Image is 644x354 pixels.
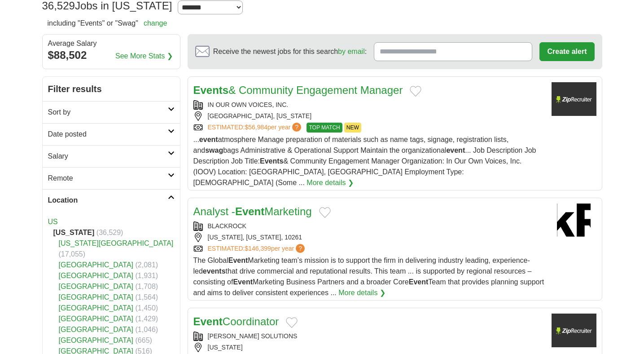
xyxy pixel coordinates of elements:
[552,204,596,237] img: BlackRock logo
[43,167,180,189] a: Remote
[136,261,158,269] span: (2,081)
[144,19,167,27] a: change
[208,244,307,253] a: ESTIMATED:$146,399per year?
[48,151,168,162] h2: Salary
[193,100,544,110] div: IN OUR OWN VOICES, INC.
[338,288,386,298] a: More details ❯
[136,326,158,333] span: (1,046)
[203,267,226,275] strong: events
[193,136,536,186] span: ... atmosphere Manage preparation of materials such as name tags, signage, registration lists, an...
[59,336,134,344] a: [GEOGRAPHIC_DATA]
[245,245,271,252] span: $146,399
[59,304,134,312] a: [GEOGRAPHIC_DATA]
[59,261,134,269] a: [GEOGRAPHIC_DATA]
[552,314,596,347] img: Company logo
[48,173,168,184] h2: Remote
[228,257,248,264] strong: Event
[307,177,354,188] a: More details ❯
[205,146,223,154] strong: swag
[446,146,465,154] strong: event
[319,207,331,218] button: Add to favorite jobs
[43,77,180,101] h2: Filter results
[48,218,58,226] a: US
[286,317,298,328] button: Add to favorite jobs
[193,315,279,327] a: EventCoordinator
[208,222,246,230] a: BLACKROCK
[48,107,168,118] h2: Sort by
[115,51,173,62] a: See More Stats ❯
[245,124,267,131] span: $56,984
[193,257,544,296] span: The Global Marketing team’s mission is to support the firm in delivering industry leading, experi...
[136,315,158,323] span: (1,429)
[208,123,303,133] a: ESTIMATED:$56,984per year?
[193,332,544,341] div: [PERSON_NAME] SOLUTIONS
[338,48,365,55] a: by email
[59,315,134,323] a: [GEOGRAPHIC_DATA]
[43,101,180,123] a: Sort by
[213,46,367,57] span: Receive the newest jobs for this search :
[193,111,544,121] div: [GEOGRAPHIC_DATA], [US_STATE]
[59,283,134,290] a: [GEOGRAPHIC_DATA]
[59,326,134,333] a: [GEOGRAPHIC_DATA]
[59,250,86,258] span: (17,055)
[96,229,123,236] span: (36,529)
[193,84,229,96] strong: Events
[43,145,180,167] a: Salary
[59,239,174,247] a: [US_STATE][GEOGRAPHIC_DATA]
[260,157,283,165] strong: Events
[193,84,403,96] a: Events& Community Engagement Manager
[292,123,301,132] span: ?
[193,315,223,327] strong: Event
[235,205,264,217] strong: Event
[193,343,544,352] div: [US_STATE]
[43,123,180,145] a: Date posted
[48,195,168,206] h2: Location
[193,205,312,217] a: Analyst -EventMarketing
[136,336,152,344] span: (665)
[48,129,168,140] h2: Date posted
[307,123,342,133] span: TOP MATCH
[233,278,253,286] strong: Event
[409,278,429,286] strong: Event
[136,293,158,301] span: (1,564)
[193,233,544,242] div: [US_STATE], [US_STATE], 10261
[48,18,167,29] h2: including "Events" or "Swag"
[43,189,180,211] a: Location
[344,123,361,133] span: NEW
[48,40,175,47] div: Average Salary
[539,42,594,61] button: Create alert
[136,272,158,279] span: (1,931)
[53,229,95,236] strong: [US_STATE]
[552,82,596,116] img: Company logo
[59,293,134,301] a: [GEOGRAPHIC_DATA]
[48,47,175,63] div: $88,502
[296,244,305,253] span: ?
[410,86,421,97] button: Add to favorite jobs
[136,304,158,312] span: (1,450)
[199,136,218,143] strong: event
[136,283,158,290] span: (1,708)
[59,272,134,279] a: [GEOGRAPHIC_DATA]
